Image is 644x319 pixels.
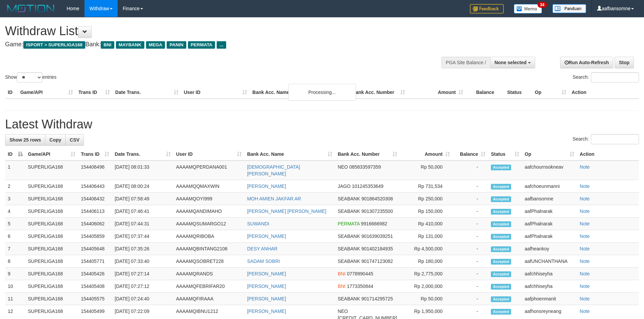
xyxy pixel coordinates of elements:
a: Copy [45,134,66,146]
span: ... [217,41,226,49]
th: Trans ID: activate to sort column ascending [78,148,112,161]
td: Rp 410,000 [400,218,453,230]
td: aafchournsokneav [522,161,577,180]
td: [DATE] 07:46:41 [112,205,173,218]
td: aafbansomne [522,193,577,205]
a: [PERSON_NAME] [247,183,286,189]
td: SUPERLIGA168 [25,180,78,193]
span: CSV [70,137,79,143]
td: aafchoeunmanni [522,180,577,193]
span: SEABANK [338,196,360,201]
td: 154405771 [78,255,112,268]
img: MOTION_logo.png [5,3,56,14]
td: [DATE] 07:35:26 [112,243,173,255]
span: PANIN [167,41,186,49]
td: - [453,180,488,193]
span: SEABANK [338,296,360,301]
td: SUPERLIGA168 [25,268,78,280]
td: - [453,293,488,305]
td: SUPERLIGA168 [25,205,78,218]
td: AAAAMQOYI999 [173,193,244,205]
td: [DATE] 07:24:40 [112,293,173,305]
span: SEABANK [338,259,360,264]
td: [DATE] 07:58:49 [112,193,173,205]
th: Date Trans.: activate to sort column ascending [112,148,173,161]
td: 3 [5,193,25,205]
td: SUPERLIGA168 [25,218,78,230]
th: Bank Acc. Number: activate to sort column ascending [335,148,400,161]
a: Note [580,246,590,251]
td: SUPERLIGA168 [25,293,78,305]
td: AAAAMQSOBRET228 [173,255,244,268]
label: Search: [573,134,639,144]
th: User ID: activate to sort column ascending [173,148,244,161]
th: Status [504,86,532,99]
td: SUPERLIGA168 [25,193,78,205]
h1: Latest Withdraw [5,118,639,131]
span: Accepted [491,246,511,252]
span: PERMATA [338,221,360,226]
span: Copy 901864520308 to clipboard [361,196,393,201]
td: 4 [5,205,25,218]
th: Op [532,86,569,99]
td: Rp 180,000 [400,255,453,268]
td: AAAAMQQMAXWIN [173,180,244,193]
label: Show entries [5,72,56,82]
td: 154406496 [78,161,112,180]
td: Rp 731,534 [400,180,453,193]
a: Note [580,296,590,301]
th: Op: activate to sort column ascending [522,148,577,161]
th: Balance [466,86,504,99]
td: 154406062 [78,218,112,230]
td: Rp 50,000 [400,161,453,180]
th: Action [569,86,639,99]
a: [PERSON_NAME] [247,234,286,239]
span: Accepted [491,184,511,190]
td: Rp 2,775,000 [400,268,453,280]
img: panduan.png [552,4,586,13]
td: aafPhalnarak [522,230,577,243]
a: [DEMOGRAPHIC_DATA][PERSON_NAME] [247,164,300,176]
span: SEABANK [338,246,360,251]
a: [PERSON_NAME] [247,296,286,301]
h1: Withdraw List [5,24,423,38]
a: Note [580,284,590,289]
td: 7 [5,243,25,255]
a: Note [580,259,590,264]
span: Accepted [491,165,511,170]
td: AAAAMQFIRAAA [173,293,244,305]
div: PGA Site Balance / [442,57,490,68]
td: SUPERLIGA168 [25,230,78,243]
span: NEO [338,164,348,170]
span: Copy 901714295725 to clipboard [361,296,393,301]
a: Stop [615,57,634,68]
td: Rp 131,000 [400,230,453,243]
td: [DATE] 07:27:12 [112,280,173,293]
span: Accepted [491,234,511,240]
span: Copy 085833597359 to clipboard [349,164,381,170]
span: Copy 901639039251 to clipboard [361,234,393,239]
td: [DATE] 07:33:40 [112,255,173,268]
td: 2 [5,180,25,193]
span: 34 [538,2,547,8]
td: AAAAMQBINTANG2106 [173,243,244,255]
span: BNI [101,41,114,49]
span: Accepted [491,259,511,265]
span: SEABANK [338,208,360,214]
span: Accepted [491,221,511,227]
td: aafchhiseyha [522,280,577,293]
td: AAAAMQSUMARGO12 [173,218,244,230]
th: ID: activate to sort column descending [5,148,25,161]
a: [PERSON_NAME] [PERSON_NAME] [247,208,326,214]
a: SUWANDI [247,221,269,226]
a: Note [580,221,590,226]
td: 154406432 [78,193,112,205]
th: Balance: activate to sort column ascending [453,148,488,161]
span: JAGO [338,183,351,189]
span: Copy 901402184935 to clipboard [361,246,393,251]
th: User ID [181,86,250,99]
span: ISPORT > SUPERLIGA168 [23,41,85,49]
th: Game/API: activate to sort column ascending [25,148,78,161]
td: - [453,243,488,255]
td: [DATE] 08:00:24 [112,180,173,193]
